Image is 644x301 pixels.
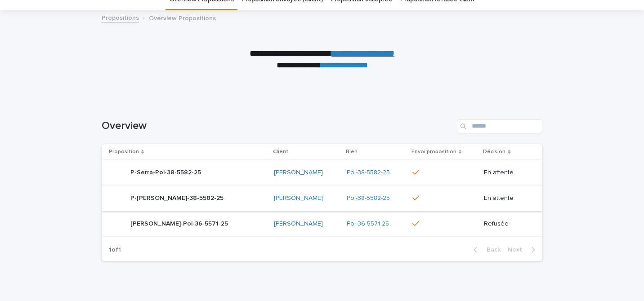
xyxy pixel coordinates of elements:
[274,195,323,202] a: [PERSON_NAME]
[481,247,501,253] span: Back
[274,169,323,177] a: [PERSON_NAME]
[130,218,230,228] p: [PERSON_NAME]-Poi-36-5571-25
[149,13,216,22] p: Overview Propositions
[102,120,453,133] h1: Overview
[484,195,528,202] p: En attente
[274,220,323,228] a: [PERSON_NAME]
[484,169,528,177] p: En attente
[273,147,288,157] p: Client
[508,247,528,253] span: Next
[130,167,203,177] p: P-Serra-Poi-38-5582-25
[102,211,542,237] tr: [PERSON_NAME]-Poi-36-5571-25[PERSON_NAME]-Poi-36-5571-25 [PERSON_NAME] Poi-36-5571-25 Refusée
[483,147,505,157] p: Décision
[130,193,225,202] p: P-[PERSON_NAME]-38-5582-25
[504,246,542,254] button: Next
[102,160,542,186] tr: P-Serra-Poi-38-5582-25P-Serra-Poi-38-5582-25 [PERSON_NAME] Poi-38-5582-25 En attente
[466,246,504,254] button: Back
[347,195,390,202] a: Poi-38-5582-25
[457,119,542,133] input: Search
[109,147,139,157] p: Proposition
[347,169,390,177] a: Poi-38-5582-25
[102,239,128,261] p: 1 of 1
[347,220,389,228] a: Poi-36-5571-25
[102,12,139,22] a: Propositions
[102,186,542,211] tr: P-[PERSON_NAME]-38-5582-25P-[PERSON_NAME]-38-5582-25 [PERSON_NAME] Poi-38-5582-25 En attente
[484,220,528,228] p: Refusée
[411,147,456,157] p: Envoi proposition
[346,147,358,157] p: Bien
